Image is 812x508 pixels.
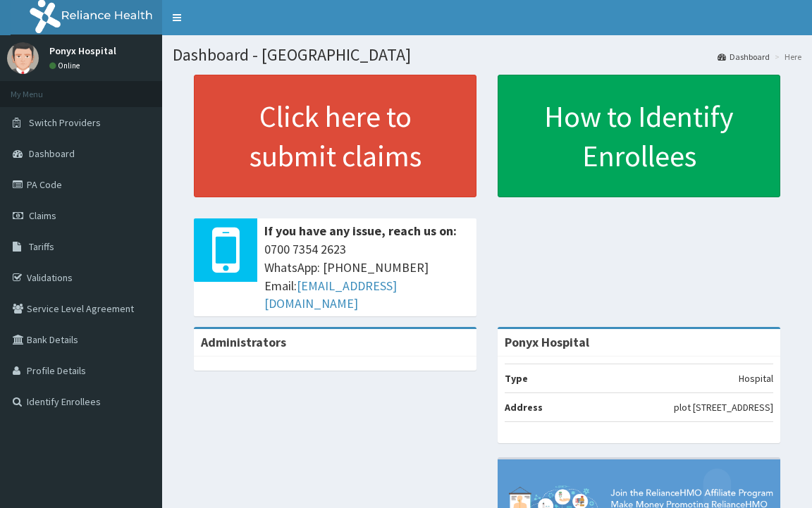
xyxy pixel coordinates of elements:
a: Online [49,61,83,70]
span: 0700 7354 2623 WhatsApp: [PHONE_NUMBER] Email: [264,240,469,313]
span: Claims [29,209,56,222]
b: Address [505,401,543,414]
a: [EMAIL_ADDRESS][DOMAIN_NAME] [264,278,397,312]
h1: Dashboard - [GEOGRAPHIC_DATA] [173,46,801,64]
p: plot [STREET_ADDRESS] [674,400,773,414]
b: Administrators [201,334,286,350]
a: Dashboard [718,51,770,63]
span: Tariffs [29,240,54,253]
span: Dashboard [29,147,75,160]
a: How to Identify Enrollees [498,75,780,197]
b: Type [505,372,528,385]
span: Switch Providers [29,116,101,129]
strong: Ponyx Hospital [505,334,589,350]
img: User Image [7,42,39,74]
p: Ponyx Hospital [49,46,116,56]
li: Here [771,51,801,63]
a: Click here to submit claims [194,75,476,197]
p: Hospital [739,371,773,385]
b: If you have any issue, reach us on: [264,223,457,239]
